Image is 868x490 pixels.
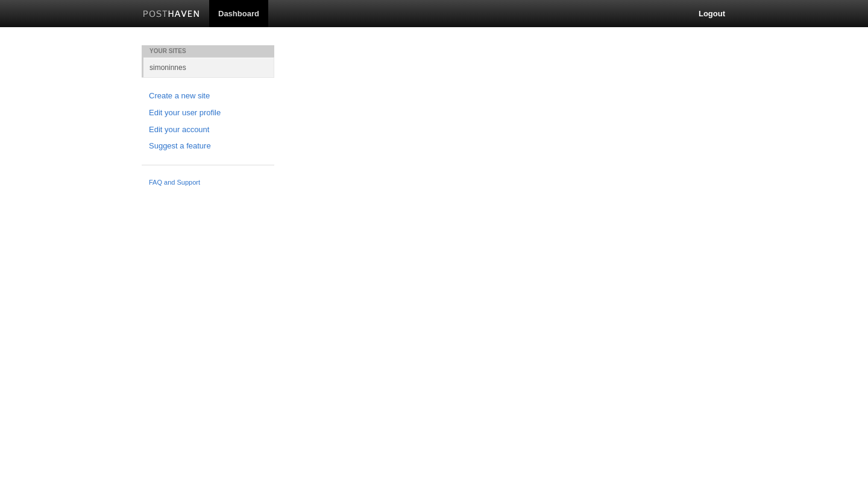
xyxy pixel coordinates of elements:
[142,45,274,57] li: Your Sites
[149,177,267,188] a: FAQ and Support
[149,140,267,153] a: Suggest a feature
[149,107,267,119] a: Edit your user profile
[143,57,274,77] a: simoninnes
[149,90,267,103] a: Create a new site
[143,10,200,19] img: Posthaven-bar
[149,124,267,136] a: Edit your account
